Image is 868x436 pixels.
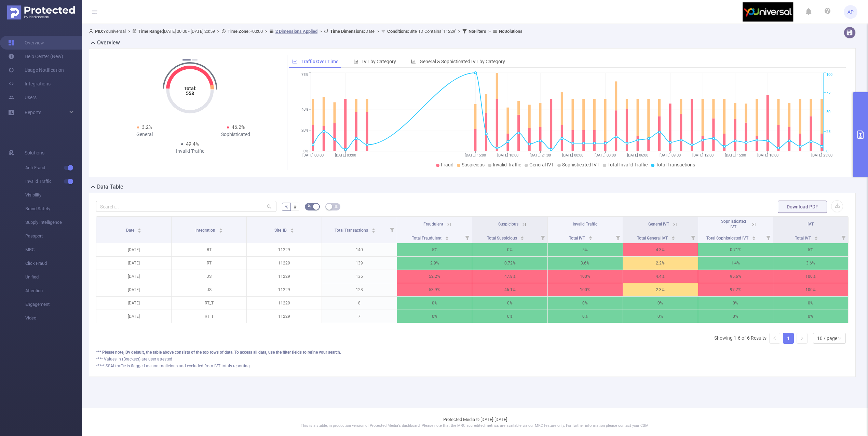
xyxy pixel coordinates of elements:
[637,236,669,241] span: Total General IVT
[96,349,849,355] div: *** Please note, By default, the table above consists of the top rows of data. To access all data...
[172,283,246,296] p: JS
[847,5,854,19] span: AP
[423,222,443,227] span: Fraudulent
[608,162,648,167] span: Total Invalid Traffic
[290,230,294,232] i: icon: caret-down
[548,283,623,296] p: 100%
[808,222,814,227] span: IVT
[773,243,848,256] p: 5%
[548,270,623,283] p: 100%
[671,237,675,240] i: icon: caret-down
[469,29,486,34] b: No Filters
[294,204,297,209] span: #
[335,153,356,158] tspan: [DATE] 03:00
[96,283,171,296] p: [DATE]
[420,59,505,64] span: General & Sophisticated IVT by Category
[795,236,812,241] span: Total IVT
[301,128,308,133] tspan: 20%
[89,29,523,34] span: Youniversal [DATE] 00:00 - [DATE] 23:59 +00:00
[397,310,472,323] p: 0%
[190,131,281,138] div: Sophisticated
[172,310,246,323] p: RT_T
[692,153,713,158] tspan: [DATE] 12:00
[472,297,547,310] p: 0%
[25,188,82,202] span: Visibility
[472,243,547,256] p: 0%
[387,217,397,243] i: Filter menu
[372,227,376,229] i: icon: caret-up
[562,153,583,158] tspan: [DATE] 00:00
[724,153,746,158] tspan: [DATE] 15:00
[752,235,756,237] i: icon: caret-up
[97,183,123,191] h2: Data Table
[445,235,449,237] i: icon: caret-up
[89,29,95,33] i: icon: user
[441,162,453,167] span: Fraud
[721,219,746,229] span: Sophisticated IVT
[219,230,222,232] i: icon: caret-down
[263,29,269,34] span: >
[126,228,135,233] span: Date
[96,257,171,270] p: [DATE]
[520,235,524,239] div: Sort
[184,86,196,91] tspan: Total:
[660,153,681,158] tspan: [DATE] 09:00
[656,162,695,167] span: Total Transactions
[371,227,376,231] div: Sort
[8,91,37,104] a: Users
[826,90,830,95] tspan: 75
[228,29,250,34] b: Time Zone:
[247,283,322,296] p: 11229
[138,230,141,232] i: icon: caret-down
[303,149,308,153] tspan: 0%
[96,201,276,212] input: Search...
[462,162,485,167] span: Suspicious
[499,29,523,34] b: No Solutions
[25,106,41,119] a: Reports
[445,235,449,239] div: Sort
[186,91,194,96] tspan: 558
[172,270,246,283] p: JS
[623,283,698,296] p: 2.3%
[247,257,322,270] p: 11229
[752,237,756,240] i: icon: caret-down
[548,310,623,323] p: 0%
[335,228,369,233] span: Total Transactions
[698,243,773,256] p: 0.71%
[773,257,848,270] p: 3.6%
[247,270,322,283] p: 11229
[783,333,794,343] a: 1
[757,153,778,158] tspan: [DATE] 18:00
[814,235,818,239] div: Sort
[97,39,120,47] h2: Overview
[137,227,141,231] div: Sort
[773,336,777,340] i: icon: left
[472,257,547,270] p: 0.72%
[671,235,675,237] i: icon: caret-up
[671,235,675,239] div: Sort
[8,63,64,77] a: Usage Notification
[472,283,547,296] p: 46.1%
[25,146,44,160] span: Solutions
[96,356,849,362] div: **** Values in (Brackets) are user attested
[215,29,221,34] span: >
[589,235,593,237] i: icon: caret-up
[322,270,397,283] p: 136
[688,232,698,243] i: Filter menu
[25,110,41,115] span: Reports
[25,270,82,284] span: Unified
[773,283,848,296] p: 100%
[839,232,848,243] i: Filter menu
[330,29,375,34] span: Date
[307,204,311,208] i: icon: bg-colors
[126,29,132,34] span: >
[623,270,698,283] p: 4.4%
[25,216,82,229] span: Supply Intelligence
[354,59,358,64] i: icon: bar-chart
[714,333,767,344] li: Showing 1-6 of 6 Results
[322,297,397,310] p: 8
[96,297,171,310] p: [DATE]
[826,149,828,153] tspan: 0
[773,270,848,283] p: 100%
[247,310,322,323] p: 11229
